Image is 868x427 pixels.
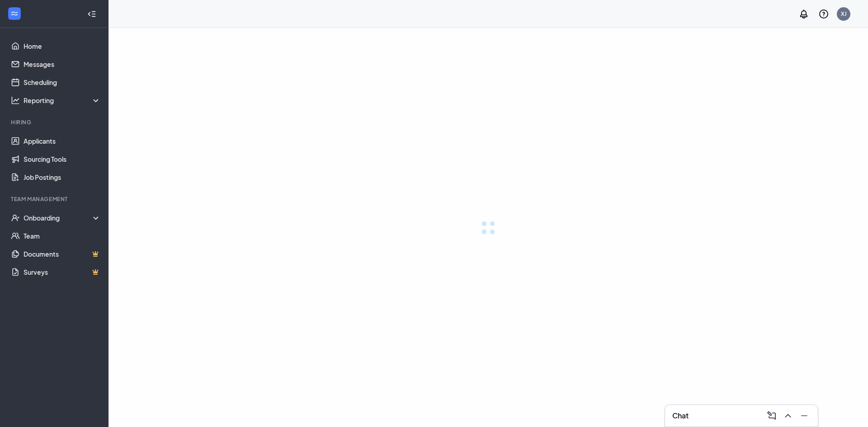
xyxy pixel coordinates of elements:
[24,213,101,222] div: Onboarding
[11,195,99,203] div: Team Management
[11,96,20,105] svg: Analysis
[24,132,101,150] a: Applicants
[24,37,101,55] a: Home
[11,118,99,126] div: Hiring
[24,96,101,105] div: Reporting
[799,410,810,421] svg: Minimize
[24,227,101,245] a: Team
[10,9,19,18] svg: WorkstreamLogo
[24,263,101,281] a: SurveysCrown
[766,410,777,421] svg: ComposeMessage
[24,55,101,73] a: Messages
[796,408,811,423] button: Minimize
[87,9,96,19] svg: Collapse
[764,408,778,423] button: ComposeMessage
[24,245,101,263] a: DocumentsCrown
[798,9,809,19] svg: Notifications
[783,410,793,421] svg: ChevronUp
[841,10,847,18] div: XJ
[24,73,101,91] a: Scheduling
[24,150,101,168] a: Sourcing Tools
[24,168,101,186] a: Job Postings
[818,9,829,19] svg: QuestionInfo
[672,411,689,421] h3: Chat
[780,408,794,423] button: ChevronUp
[11,213,20,222] svg: UserCheck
